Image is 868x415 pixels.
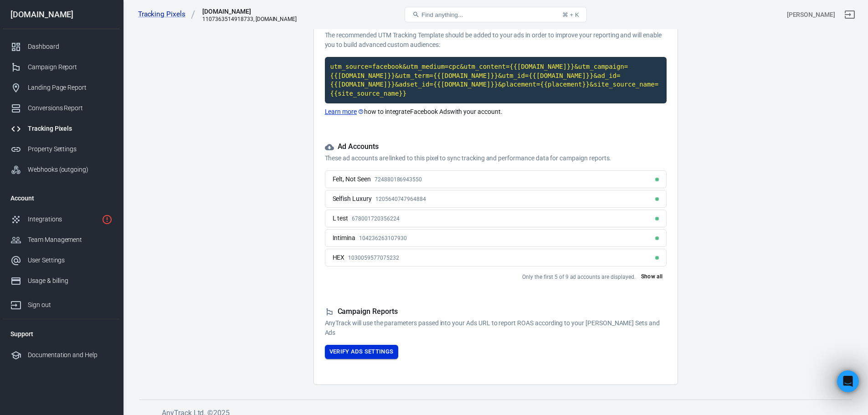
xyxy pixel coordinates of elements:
[202,16,297,22] div: 1107363514918733, lelo.com
[421,11,463,18] span: Find anything...
[28,350,113,360] div: Documentation and Help
[28,62,113,72] div: Campaign Report
[3,159,120,180] a: Webhooks (outgoing)
[352,215,399,222] span: 678001720356224
[837,370,859,392] iframe: Intercom live chat
[3,250,120,271] a: User Settings
[28,215,98,224] div: Integrations
[28,165,113,174] div: Webhooks (outgoing)
[325,107,667,117] p: how to integrate Facebook Ads with your account.
[3,77,120,98] a: Landing Page Report
[325,345,398,359] button: Verify Ads Settings
[333,214,349,223] div: L test
[333,253,345,262] div: HEX
[3,36,120,57] a: Dashboard
[839,4,861,26] a: Sign out
[3,271,120,291] a: Usage & billing
[325,307,667,317] h5: Campaign Reports
[3,139,120,159] a: Property Settings
[787,10,835,20] div: Account id: ALiREBa8
[28,300,113,310] div: Sign out
[202,7,293,16] div: lelovibes.com
[3,187,120,209] li: Account
[325,142,667,152] h5: Ad Accounts
[3,10,120,19] div: [DOMAIN_NAME]
[405,7,587,22] button: Find anything...⌘ + K
[325,107,365,117] a: Learn more
[28,124,113,133] div: Tracking Pixels
[359,235,406,241] span: 104236263107930
[28,256,113,265] div: User Settings
[3,57,120,77] a: Campaign Report
[348,255,399,261] span: 1030059577075232
[3,323,120,345] li: Support
[325,318,667,338] p: AnyTrack will use the parameters passed into your Ads URL to report ROAS according to your [PERSO...
[333,174,371,184] div: Felt, Not Seen
[28,103,113,113] div: Conversions Report
[375,196,426,202] span: 1205640747964884
[102,214,113,225] svg: 1 networks not verified yet
[375,176,422,183] span: 724880186943550
[325,57,667,103] code: Click to copy
[333,194,372,204] div: Selfish Luxury
[3,118,120,139] a: Tracking Pixels
[28,42,113,51] div: Dashboard
[3,98,120,118] a: Conversions Report
[333,233,356,243] div: Intimina
[28,83,113,92] div: Landing Page Report
[637,272,667,282] button: Show all
[325,154,667,163] p: These ad accounts are linked to this pixel to sync tracking and performance data for campaign rep...
[3,209,120,230] a: Integrations
[3,291,120,315] a: Sign out
[522,274,635,280] p: Only the first 5 of 9 ad accounts are displayed.
[28,235,113,245] div: Team Management
[28,144,113,154] div: Property Settings
[138,10,195,19] a: Tracking Pixels
[3,230,120,250] a: Team Management
[562,11,579,18] div: ⌘ + K
[325,31,667,50] p: The recommended UTM Tracking Template should be added to your ads in order to improve your report...
[28,276,113,286] div: Usage & billing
